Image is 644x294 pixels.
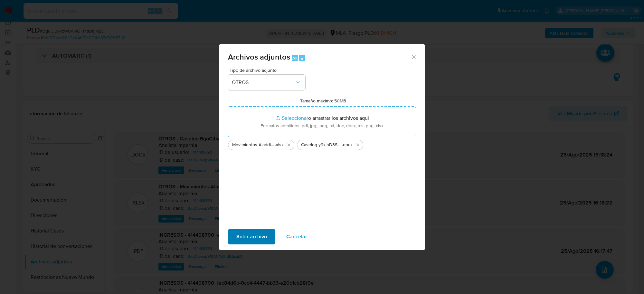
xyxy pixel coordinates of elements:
[278,229,316,244] button: Cancelar
[228,137,416,150] ul: Archivos seleccionados
[275,142,284,148] span: .xlsx
[286,230,307,244] span: Cancelar
[228,229,275,244] button: Subir archivo
[354,141,362,149] button: Eliminar Caselog y9xjhD3SqLrLmuPy4LZZgKAF_2025_09_18_09_08_57.docx
[230,68,307,72] span: Tipo de archivo adjunto
[232,142,275,148] span: Movimientos-Aladdin-414408790--
[236,230,267,244] span: Subir archivo
[285,141,293,149] button: Eliminar Movimientos-Aladdin-414408790--.xlsx
[300,98,346,104] label: Tamaño máximo: 50MB
[228,75,305,90] button: OTROS
[342,142,353,148] span: .docx
[301,55,303,61] span: a
[232,79,295,86] span: OTROS
[411,54,416,60] button: Cerrar
[301,142,342,148] span: Caselog y9xjhD3SqLrLmuPy4LZZgKAF_2025_09_18_09_08_57
[292,55,298,61] span: Alt
[228,51,290,62] span: Archivos adjuntos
